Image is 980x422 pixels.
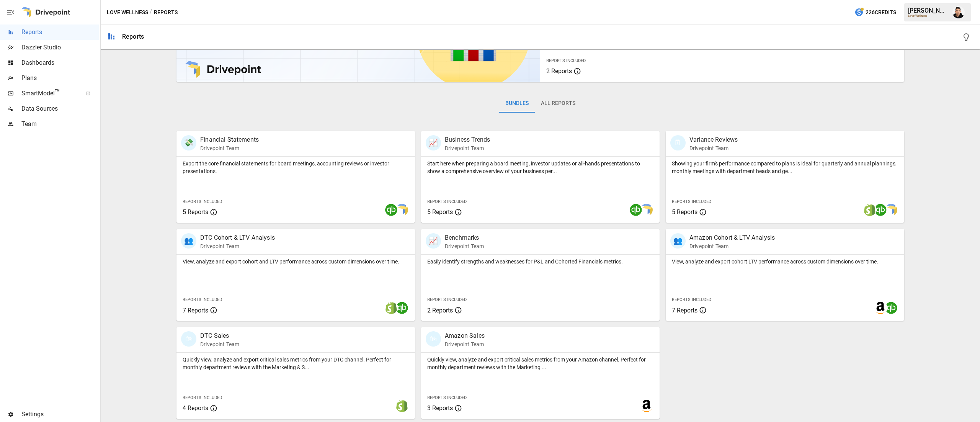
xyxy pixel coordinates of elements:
span: 5 Reports [427,208,453,216]
span: Reports Included [427,297,467,302]
div: 📈 [426,135,441,150]
span: Data Sources [21,104,99,113]
p: View, analyze and export cohort and LTV performance across custom dimensions over time. [183,258,409,265]
p: Quickly view, analyze and export critical sales metrics from your DTC channel. Perfect for monthl... [183,356,409,371]
button: Bundles [499,94,535,113]
div: 👥 [181,233,196,249]
div: 💸 [181,135,196,150]
p: Drivepoint Team [689,242,775,250]
p: DTC Sales [200,331,239,340]
p: Start here when preparing a board meeting, investor updates or all-hands presentations to show a ... [427,160,653,175]
div: 📈 [426,233,441,249]
span: Dashboards [21,58,99,67]
span: Reports Included [183,395,222,400]
p: Showing your firm's performance compared to plans is ideal for quarterly and annual plannings, mo... [672,160,898,175]
p: Drivepoint Team [445,340,485,348]
img: smart model [640,204,653,216]
img: shopify [396,400,408,412]
img: amazon [874,302,887,314]
span: 4 Reports [183,404,208,412]
button: Love Wellness [107,8,148,17]
p: Benchmarks [445,233,484,242]
p: DTC Cohort & LTV Analysis [200,233,275,242]
p: Business Trends [445,135,490,144]
span: Reports Included [672,297,711,302]
span: 7 Reports [672,307,697,314]
span: ™ [55,88,60,97]
div: 👥 [670,233,686,249]
span: Reports Included [672,199,711,204]
button: 226Credits [851,5,899,20]
p: Easily identify strengths and weaknesses for P&L and Cohorted Financials metrics. [427,258,653,265]
span: Reports Included [183,199,222,204]
button: All Reports [535,94,581,113]
img: shopify [864,204,876,216]
span: SmartModel [21,89,77,98]
img: quickbooks [630,204,642,216]
button: Francisco Sanchez [948,2,969,23]
p: Amazon Cohort & LTV Analysis [689,233,775,242]
p: Amazon Sales [445,331,485,340]
span: Dazzler Studio [21,43,99,52]
span: 5 Reports [183,208,208,216]
p: Drivepoint Team [689,144,738,152]
span: 3 Reports [427,404,453,412]
span: Reports Included [427,199,467,204]
div: [PERSON_NAME] [908,7,948,14]
img: smart model [885,204,897,216]
p: Drivepoint Team [200,144,259,152]
p: Quickly view, analyze and export critical sales metrics from your Amazon channel. Perfect for mon... [427,356,653,371]
div: 🗓 [670,135,686,150]
p: View, analyze and export cohort LTV performance across custom dimensions over time. [672,258,898,265]
p: Variance Reviews [689,135,738,144]
p: Financial Statements [200,135,259,144]
img: quickbooks [396,302,408,314]
span: Reports Included [183,297,222,302]
span: 2 Reports [546,67,572,75]
span: Reports Included [427,395,467,400]
img: quickbooks [885,302,897,314]
span: Team [21,119,99,129]
p: Drivepoint Team [200,340,239,348]
img: quickbooks [385,204,397,216]
img: quickbooks [874,204,887,216]
span: Settings [21,410,99,419]
img: shopify [385,302,397,314]
div: Reports [122,33,144,40]
span: 7 Reports [183,307,208,314]
div: Love Wellness [908,14,948,18]
span: Reports [21,28,99,37]
img: smart model [396,204,408,216]
img: amazon [640,400,653,412]
p: Drivepoint Team [200,242,275,250]
p: Drivepoint Team [445,144,490,152]
p: Drivepoint Team [445,242,484,250]
span: Plans [21,74,99,83]
img: Francisco Sanchez [952,6,965,18]
span: Reports Included [546,58,586,63]
div: 🛍 [426,331,441,347]
p: Export the core financial statements for board meetings, accounting reviews or investor presentat... [183,160,409,175]
span: 5 Reports [672,208,697,216]
div: 🛍 [181,331,196,347]
div: / [150,8,152,17]
span: 226 Credits [866,8,896,17]
span: 2 Reports [427,307,453,314]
